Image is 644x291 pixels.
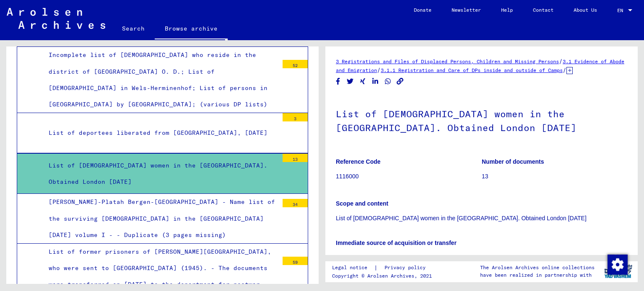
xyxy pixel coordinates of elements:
b: Reference Code [336,158,381,165]
button: Copy link [396,76,405,87]
div: [PERSON_NAME]-Platah Bergen-[GEOGRAPHIC_DATA] - Name list of the surviving [DEMOGRAPHIC_DATA] in ... [42,194,278,243]
a: Browse archive [155,18,228,40]
p: 13 [482,172,627,181]
div: 13 [283,154,308,162]
p: The Arolsen Archives online collections [480,264,595,271]
b: Scope and content [336,200,388,207]
p: Copyright © Arolsen Archives, 2021 [332,272,436,280]
span: / [563,66,566,74]
h1: List of [DEMOGRAPHIC_DATA] women in the [GEOGRAPHIC_DATA]. Obtained London [DATE] [336,95,627,145]
a: Search [112,18,155,39]
div: Incomplete list of [DEMOGRAPHIC_DATA] who reside in the district of [GEOGRAPHIC_DATA] O. D.; List... [42,47,278,113]
img: Arolsen_neg.svg [7,8,105,29]
p: have been realized in partnership with [480,271,595,279]
span: EN [617,8,626,13]
p: World [DEMOGRAPHIC_DATA] Congress, [GEOGRAPHIC_DATA] n° 256 [336,253,627,262]
b: Immediate source of acquisition or transfer [336,239,457,246]
div: 3 [283,113,308,121]
button: Share on LinkedIn [371,76,380,87]
div: Change consent [607,254,627,274]
div: List of [DEMOGRAPHIC_DATA] women in the [GEOGRAPHIC_DATA]. Obtained London [DATE] [42,157,278,190]
p: 1116000 [336,172,481,181]
a: Legal notice [332,263,374,272]
a: 3.1.1 Registration and Care of DPs inside and outside of Camps [381,67,563,73]
div: | [332,263,436,272]
div: 52 [283,60,308,68]
p: List of [DEMOGRAPHIC_DATA] women in the [GEOGRAPHIC_DATA]. Obtained London [DATE] [336,214,627,223]
button: Share on WhatsApp [384,76,392,87]
div: 59 [283,257,308,265]
b: Number of documents [482,158,544,165]
img: Change consent [608,255,628,275]
img: yv_logo.png [602,261,634,282]
a: Privacy policy [378,263,436,272]
button: Share on Twitter [346,76,355,87]
div: 34 [283,199,308,207]
button: Share on Xing [358,76,367,87]
span: / [377,66,381,74]
span: / [559,57,563,65]
button: Share on Facebook [334,76,343,87]
a: 3 Registrations and Files of Displaced Persons, Children and Missing Persons [336,58,559,64]
div: List of deportees liberated from [GEOGRAPHIC_DATA], [DATE] [42,125,278,141]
